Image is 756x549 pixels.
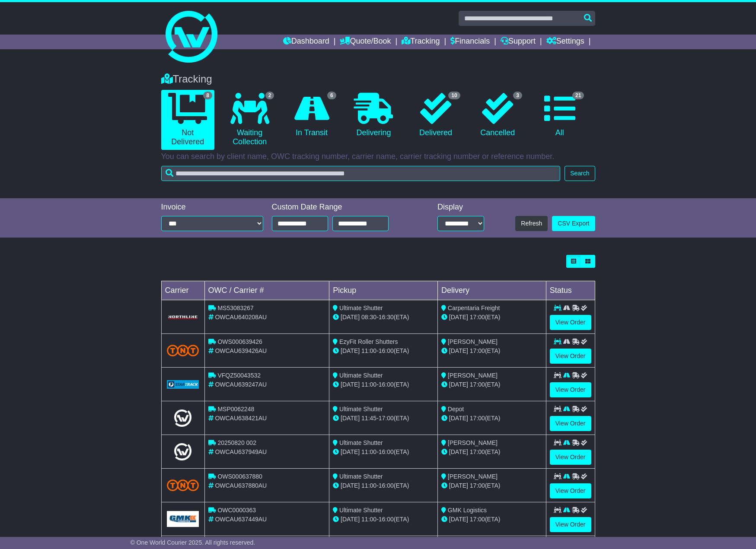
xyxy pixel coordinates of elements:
span: 3 [513,92,522,99]
span: 11:00 [361,482,376,489]
a: CSV Export [552,216,595,231]
a: Quote/Book [340,35,391,49]
button: Search [565,166,595,181]
a: Dashboard [283,35,329,49]
span: 17:00 [470,415,485,422]
span: OWS000639426 [217,338,262,345]
span: [DATE] [341,314,360,321]
span: 16:30 [379,314,394,321]
p: You can search by client name, OWC tracking number, carrier name, carrier tracking number or refe... [161,152,595,162]
div: - (ETA) [333,346,434,355]
img: Light [174,409,191,427]
span: 6 [327,92,336,99]
td: Pickup [329,281,438,300]
span: 17:00 [470,482,485,489]
div: Tracking [157,73,600,86]
span: OWCAU639426AU [215,347,267,354]
td: Status [546,281,595,300]
div: (ETA) [441,313,542,322]
a: Delivering [347,90,400,141]
span: [DATE] [341,415,360,422]
span: [DATE] [449,482,468,489]
div: - (ETA) [333,447,434,457]
span: Ultimate Shutter [339,473,383,480]
span: [DATE] [449,347,468,354]
td: Carrier [161,281,204,300]
div: (ETA) [441,346,542,355]
span: 17:00 [470,448,485,455]
span: OWCAU637449AU [215,516,267,523]
span: [DATE] [341,347,360,354]
a: 3 Cancelled [471,90,524,141]
a: Settings [546,35,584,49]
td: OWC / Carrier # [204,281,329,300]
span: [DATE] [449,516,468,523]
span: 11:00 [361,516,376,523]
span: [DATE] [341,448,360,455]
a: 21 All [533,90,586,141]
span: 20250820 002 [217,439,256,446]
a: 2 Waiting Collection [223,90,276,150]
div: Display [437,203,484,212]
a: View Order [550,349,591,364]
img: GetCarrierServiceLogo [167,511,199,527]
div: Custom Date Range [272,203,411,212]
span: VFQZ50043532 [217,372,261,379]
span: [DATE] [449,415,468,422]
span: [DATE] [341,482,360,489]
span: OWC0000363 [217,507,256,514]
span: 17:00 [470,381,485,388]
a: View Order [550,416,591,431]
a: 8 Not Delivered [161,90,214,150]
span: [DATE] [449,448,468,455]
div: - (ETA) [333,414,434,423]
span: OWCAU639247AU [215,381,267,388]
div: - (ETA) [333,313,434,322]
span: MS53083267 [217,305,253,311]
a: Tracking [402,35,440,49]
div: (ETA) [441,380,542,389]
div: - (ETA) [333,481,434,490]
span: [PERSON_NAME] [448,338,498,345]
a: View Order [550,315,591,330]
span: Depot [448,406,464,413]
span: Ultimate Shutter [339,372,383,379]
div: - (ETA) [333,515,434,524]
a: View Order [550,450,591,465]
span: 16:00 [379,381,394,388]
div: - (ETA) [333,380,434,389]
span: [PERSON_NAME] [448,439,498,446]
img: GetCarrierServiceLogo [167,314,199,320]
span: Ultimate Shutter [339,439,383,446]
span: EzyFit Roller Shutters [339,338,398,345]
a: View Order [550,517,591,532]
span: 08:30 [361,314,376,321]
span: 16:00 [379,448,394,455]
a: Support [501,35,536,49]
span: [PERSON_NAME] [448,473,498,480]
span: 21 [572,92,584,99]
span: Ultimate Shutter [339,507,383,514]
span: OWCAU638421AU [215,415,267,422]
span: [DATE] [449,314,468,321]
span: 11:00 [361,448,376,455]
span: 11:00 [361,347,376,354]
span: 10 [448,92,460,99]
img: Light [174,443,191,460]
span: 17:00 [470,314,485,321]
a: 6 In Transit [285,90,338,141]
span: GMK Logistics [448,507,487,514]
span: 16:00 [379,516,394,523]
span: 16:00 [379,482,394,489]
span: 2 [265,92,274,99]
span: Ultimate Shutter [339,406,383,413]
span: 17:00 [379,415,394,422]
div: (ETA) [441,481,542,490]
a: Financials [450,35,490,49]
div: Invoice [161,203,263,212]
img: TNT_Domestic.png [167,345,199,356]
span: OWS000637880 [217,473,262,480]
img: TNT_Domestic.png [167,479,199,491]
span: © One World Courier 2025. All rights reserved. [131,539,255,546]
span: OWCAU637880AU [215,482,267,489]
